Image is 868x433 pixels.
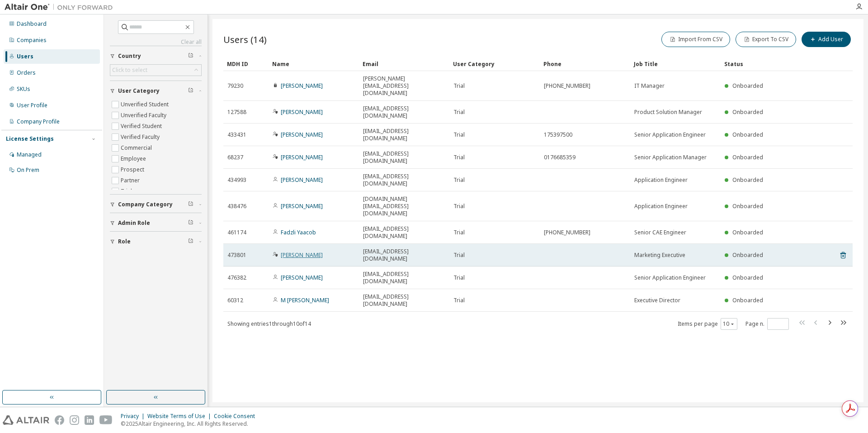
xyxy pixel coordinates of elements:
span: Items per page [678,318,737,330]
span: Trial [453,131,465,138]
div: Click to select [110,65,201,76]
div: Cookie Consent [214,413,260,420]
a: [PERSON_NAME] [281,108,323,116]
div: User Category [453,57,536,71]
button: Add User [802,32,851,47]
img: facebook.svg [55,415,64,425]
button: Import From CSV [661,32,730,47]
div: License Settings [6,135,54,143]
div: Companies [17,37,47,44]
button: Export To CSV [736,32,796,47]
span: Trial [453,109,465,116]
span: 433431 [227,131,246,138]
span: Senior Application Engineer [634,274,706,281]
a: [PERSON_NAME] [281,202,323,210]
span: Onboarded [732,274,763,281]
span: Trial [453,203,465,210]
span: Onboarded [732,82,763,90]
a: [PERSON_NAME] [281,82,323,90]
span: 79230 [227,82,243,90]
button: Role [110,232,202,252]
div: Privacy [121,413,147,420]
p: © 2025 Altair Engineering, Inc. All Rights Reserved. [121,420,260,428]
label: Trial [121,186,134,197]
span: Product Solution Manager [634,109,702,116]
span: Showing entries 1 through 10 of 14 [227,320,311,328]
span: 60312 [227,297,243,304]
label: Commercial [121,143,154,153]
label: Employee [121,153,148,164]
div: Website Terms of Use [147,413,214,420]
div: User Profile [17,102,47,109]
label: Verified Student [121,121,164,132]
span: Page n. [745,318,789,330]
button: Company Category [110,195,202,214]
span: [PHONE_NUMBER] [544,229,590,236]
span: 127588 [227,109,246,116]
img: linkedin.svg [85,415,94,425]
span: Onboarded [732,108,763,116]
div: Company Profile [17,118,60,125]
div: Email [363,57,446,71]
button: Admin Role [110,213,202,233]
span: [EMAIL_ADDRESS][DOMAIN_NAME] [363,293,445,308]
span: Application Engineer [634,176,688,184]
span: Onboarded [732,131,763,138]
a: [PERSON_NAME] [281,176,323,184]
span: 473801 [227,252,246,259]
span: [PHONE_NUMBER] [544,82,590,90]
a: Fadzli Yaacob [281,228,316,236]
span: [EMAIL_ADDRESS][DOMAIN_NAME] [363,271,445,285]
span: Clear filter [188,219,193,227]
a: [PERSON_NAME] [281,153,323,161]
span: [EMAIL_ADDRESS][DOMAIN_NAME] [363,173,445,187]
a: Clear all [110,38,202,46]
a: [PERSON_NAME] [281,251,323,259]
span: Trial [453,176,465,184]
label: Prospect [121,164,146,175]
span: [EMAIL_ADDRESS][DOMAIN_NAME] [363,128,445,142]
span: Company Category [118,201,173,208]
div: SKUs [17,86,30,93]
span: 438476 [227,203,246,210]
div: Orders [17,69,36,76]
span: Clear filter [188,238,193,245]
span: Clear filter [188,201,193,208]
span: User Category [118,87,160,95]
span: 68237 [227,154,243,161]
label: Unverified Student [121,99,170,110]
span: Onboarded [732,153,763,161]
label: Unverified Faculty [121,110,168,121]
span: [EMAIL_ADDRESS][DOMAIN_NAME] [363,225,445,240]
span: Trial [453,297,465,304]
div: Managed [17,151,42,158]
div: Users [17,53,33,60]
div: Phone [543,57,627,71]
a: [PERSON_NAME] [281,274,323,281]
span: [EMAIL_ADDRESS][DOMAIN_NAME] [363,248,445,262]
span: Marketing Executive [634,252,685,259]
div: Dashboard [17,20,47,28]
span: 175397500 [544,131,572,138]
span: Trial [453,154,465,161]
button: User Category [110,81,202,101]
span: Onboarded [732,296,763,304]
span: Country [118,52,141,60]
span: Trial [453,274,465,281]
span: [EMAIL_ADDRESS][DOMAIN_NAME] [363,150,445,165]
span: Senior CAE Engineer [634,229,686,236]
div: Job Title [634,57,717,71]
span: [PERSON_NAME][EMAIL_ADDRESS][DOMAIN_NAME] [363,75,445,97]
span: Role [118,238,131,245]
div: MDH ID [227,57,265,71]
span: Clear filter [188,87,193,95]
span: Onboarded [732,228,763,236]
img: youtube.svg [99,415,113,425]
span: Admin Role [118,219,150,227]
span: 461174 [227,229,246,236]
img: instagram.svg [70,415,79,425]
div: On Prem [17,167,39,174]
span: Users (14) [223,33,267,46]
a: [PERSON_NAME] [281,131,323,138]
a: M [PERSON_NAME] [281,296,329,304]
